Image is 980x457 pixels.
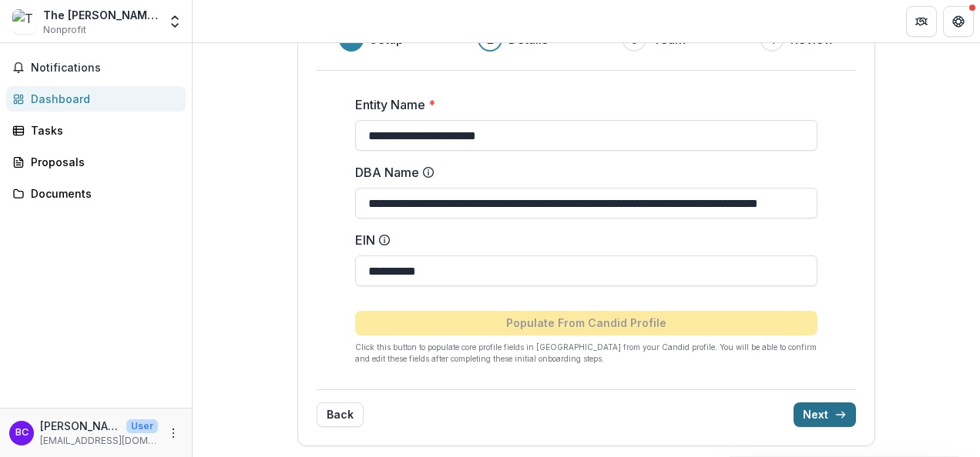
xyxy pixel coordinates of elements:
[6,86,186,112] a: Dashboard
[43,23,86,37] span: Nonprofit
[6,149,186,175] a: Proposals
[40,418,120,434] p: [PERSON_NAME]
[317,402,364,427] button: Back
[164,424,183,442] button: More
[31,185,173,202] div: Documents
[906,6,937,37] button: Partners
[6,181,186,206] a: Documents
[12,9,37,34] img: The Elaine Clark Center
[355,231,808,249] label: EIN
[794,402,856,427] button: Next
[40,434,158,448] p: [EMAIL_ADDRESS][DOMAIN_NAME]
[31,91,173,107] div: Dashboard
[15,428,29,438] div: Beth Schmehling Cook
[355,311,817,335] button: Populate From Candid Profile
[164,6,186,37] button: Open entity switcher
[6,55,186,80] button: Notifications
[943,6,974,37] button: Get Help
[355,342,817,365] p: Click this button to populate core profile fields in [GEOGRAPHIC_DATA] from your Candid profile. ...
[6,118,186,143] a: Tasks
[355,163,808,182] label: DBA Name
[43,7,158,23] div: The [PERSON_NAME] Center
[31,122,173,138] div: Tasks
[126,419,158,433] p: User
[31,62,180,75] span: Notifications
[31,154,173,170] div: Proposals
[355,95,808,114] label: Entity Name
